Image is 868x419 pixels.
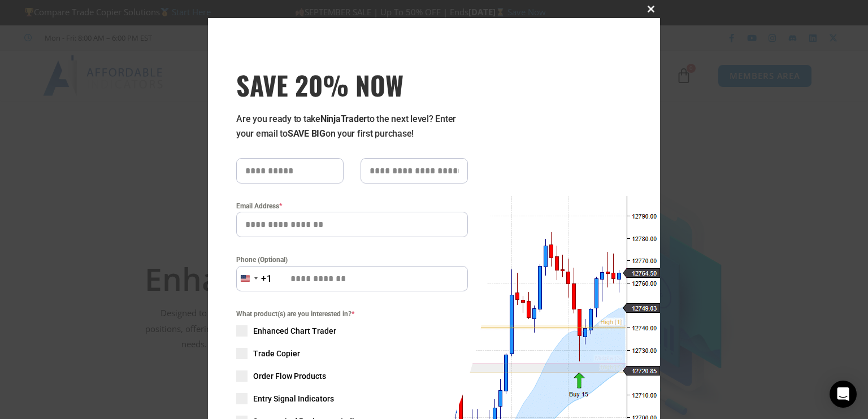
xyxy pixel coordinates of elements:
[320,114,367,124] strong: NinjaTrader
[236,348,468,359] label: Trade Copier
[18,29,27,38] img: website_grey.svg
[112,66,121,75] img: tab_keywords_by_traffic_grey.svg
[29,29,124,38] div: Domain: [DOMAIN_NAME]
[31,66,40,75] img: tab_domain_overview_orange.svg
[236,393,468,404] label: Entry Signal Indicators
[236,254,468,265] label: Phone (Optional)
[236,266,272,291] button: Selected country
[18,18,27,27] img: logo_orange.svg
[253,393,334,404] span: Entry Signal Indicators
[236,308,468,320] span: What product(s) are you interested in?
[253,348,300,359] span: Trade Copier
[261,272,272,286] div: +1
[236,200,468,212] label: Email Address
[288,128,325,139] strong: SAVE BIG
[253,325,336,337] span: Enhanced Chart Trader
[830,381,857,408] div: Open Intercom Messenger
[253,370,326,382] span: Order Flow Products
[125,67,190,74] div: Keywords by Traffic
[236,370,468,382] label: Order Flow Products
[236,69,468,101] span: SAVE 20% NOW
[236,325,468,337] label: Enhanced Chart Trader
[236,112,468,141] p: Are you ready to take to the next level? Enter your email to on your first purchase!
[32,18,55,27] div: v 4.0.25
[43,67,101,74] div: Domain Overview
